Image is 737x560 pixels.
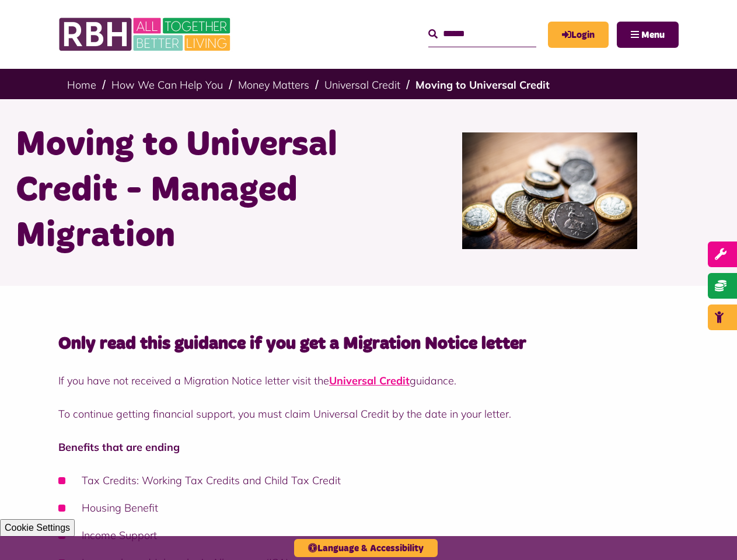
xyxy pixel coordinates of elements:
[58,12,233,57] img: RBH
[415,78,550,92] a: Moving to Universal Credit
[58,373,679,388] p: If you have not received a Migration Notice letter visit the guidance.
[641,30,665,40] span: Menu
[58,473,679,488] li: Tax Credits: Working Tax Credits and Child Tax Credit
[324,78,400,92] a: Universal Credit
[58,527,679,543] li: Income Support
[58,500,679,516] li: Housing Benefit
[58,406,679,422] p: To continue getting financial support, you must claim Universal Credit by the date in your letter.
[111,78,223,92] a: How We Can Help You
[684,508,737,560] iframe: Netcall Web Assistant for live chat
[617,22,679,48] button: Navigation
[548,22,609,48] a: MyRBH
[16,123,360,259] h1: Moving to Universal Credit - Managed Migration
[67,78,96,92] a: Home
[238,78,309,92] a: Money Matters
[462,132,637,249] img: Money 2
[329,374,410,387] a: Universal Credit
[294,539,438,557] button: Language & Accessibility
[58,440,180,454] strong: Benefits that are ending
[58,335,526,352] strong: Only read this guidance if you get a Migration Notice letter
